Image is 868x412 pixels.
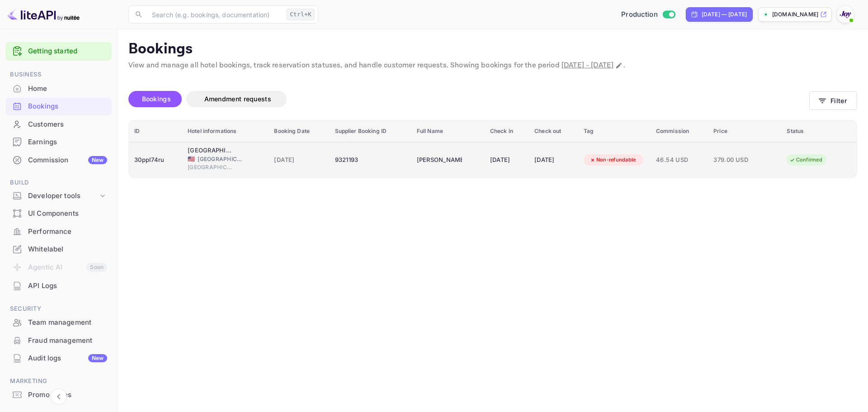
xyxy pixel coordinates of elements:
div: Customers [5,116,112,133]
button: Change date range [614,61,623,70]
div: Developer tools [28,191,98,201]
a: Performance [5,223,112,240]
div: Bookings [28,101,107,112]
img: LiteAPI logo [7,7,80,22]
div: Audit logsNew [5,350,112,367]
div: Cambria Hotel Milwaukee Downtown [188,146,233,155]
div: Performance [5,223,112,241]
a: CommissionNew [5,152,112,168]
a: Getting started [28,46,107,57]
div: Whitelabel [28,244,107,255]
input: Search (e.g. bookings, documentation) [146,5,283,24]
a: Customers [5,116,112,133]
div: Earnings [5,133,112,151]
a: Promo codes [5,386,112,403]
a: Home [5,80,112,97]
div: [DATE] [534,153,573,167]
a: Fraud management [5,332,112,349]
div: Switch to Sandbox mode [618,9,679,20]
div: Confirmed [783,154,828,166]
span: Business [5,70,112,80]
th: Check out [529,120,578,142]
div: New [88,156,107,164]
table: booking table [129,120,857,178]
p: Bookings [128,40,857,58]
span: [GEOGRAPHIC_DATA] [198,155,243,163]
div: Audit logs [28,353,107,364]
th: ID [129,120,182,142]
span: Marketing [5,376,112,386]
div: UI Components [5,205,112,223]
th: Hotel informations [182,120,269,142]
div: Bookings [5,98,112,115]
th: Full Name [411,120,485,142]
a: API Logs [5,277,112,294]
th: Status [781,120,857,142]
div: Non-refundable [584,154,642,166]
div: Fraud management [28,336,107,346]
div: account-settings tabs [128,91,809,107]
div: Customers [28,119,107,130]
span: Security [5,304,112,314]
div: 30ppI74ru [134,153,177,167]
th: Commission [651,120,708,142]
div: Ctrl+K [287,9,315,20]
span: [GEOGRAPHIC_DATA] [188,163,233,171]
button: Collapse navigation [51,388,67,405]
div: Whitelabel [5,241,112,258]
a: UI Components [5,205,112,222]
span: [DATE] - [DATE] [561,61,613,70]
span: Build [5,178,112,188]
div: Performance [28,227,107,237]
span: Production [621,9,658,20]
div: Team management [5,314,112,331]
p: View and manage all hotel bookings, track reservation statuses, and handle customer requests. Sho... [128,60,857,71]
div: Home [28,84,107,94]
a: Whitelabel [5,241,112,257]
span: 46.54 USD [656,155,703,165]
div: Lee Villacreses [417,153,462,167]
div: Team management [28,317,107,328]
div: [DATE] — [DATE] [702,10,747,19]
div: Developer tools [5,188,112,204]
div: API Logs [28,281,107,291]
div: Commission [28,155,107,166]
div: Promo codes [5,386,112,404]
div: [DATE] [490,153,524,167]
th: Supplier Booking ID [330,120,411,142]
button: Filter [809,91,857,110]
th: Booking Date [269,120,329,142]
a: Earnings [5,133,112,150]
div: New [88,354,107,362]
th: Check in [485,120,529,142]
div: UI Components [28,208,107,219]
th: Price [708,120,781,142]
div: Fraud management [5,332,112,350]
span: Bookings [142,95,171,103]
span: United States of America [188,156,195,162]
div: Promo codes [28,390,107,400]
img: With Joy [838,7,853,22]
a: Bookings [5,98,112,114]
span: [DATE] [274,155,324,165]
a: Audit logsNew [5,350,112,366]
div: Earnings [28,137,107,147]
span: Amendment requests [204,95,271,103]
div: API Logs [5,277,112,295]
div: CommissionNew [5,152,112,169]
span: 379.00 USD [713,155,759,165]
div: Getting started [5,42,112,61]
th: Tag [578,120,651,142]
a: Team management [5,314,112,331]
div: 9321193 [335,153,406,167]
p: [DOMAIN_NAME] [772,10,818,19]
div: Home [5,80,112,98]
